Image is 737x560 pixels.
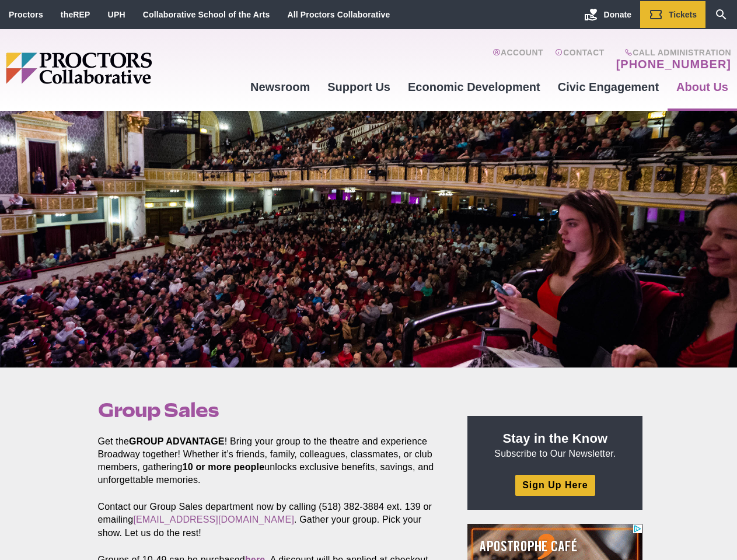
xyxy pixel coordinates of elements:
[481,430,628,460] p: Subscribe to Our Newsletter.
[399,71,549,103] a: Economic Development
[549,71,668,103] a: Civic Engagement
[242,71,319,103] a: Newsroom
[287,10,390,19] a: All Proctors Collaborative
[669,10,697,19] span: Tickets
[640,1,705,28] a: Tickets
[668,71,737,103] a: About Us
[575,1,640,28] a: Donate
[108,10,125,19] a: UPH
[319,71,399,103] a: Support Us
[555,48,605,71] a: Contact
[6,52,242,84] img: Proctors logo
[604,10,631,19] span: Donate
[705,1,737,28] a: Search
[98,435,441,487] p: Get the ! Bring your group to the theatre and experience Broadway together! Whether it’s friends,...
[503,431,608,446] strong: Stay in the Know
[515,475,595,495] a: Sign Up Here
[129,436,225,446] strong: GROUP ADVANTAGE
[616,57,731,71] a: [PHONE_NUMBER]
[9,10,43,19] a: Proctors
[98,399,441,421] h1: Group Sales
[61,10,90,19] a: theREP
[133,514,294,524] a: [EMAIL_ADDRESS][DOMAIN_NAME]
[98,501,441,539] p: Contact our Group Sales department now by calling (518) 382-3884 ext. 139 or emailing . Gather yo...
[613,48,731,57] span: Call Administration
[183,462,265,472] strong: 10 or more people
[143,10,270,19] a: Collaborative School of the Arts
[493,48,543,71] a: Account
